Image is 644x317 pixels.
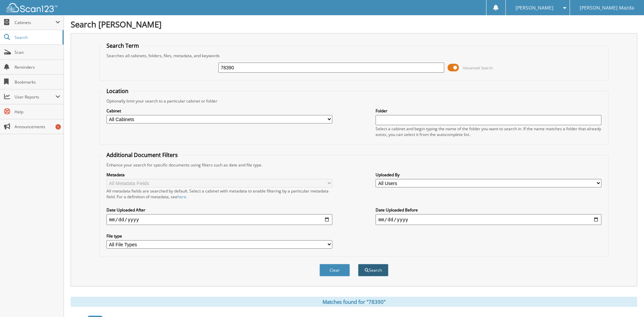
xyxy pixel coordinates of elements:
[463,65,493,70] span: Advanced Search
[103,98,605,104] div: Optionally limit your search to a particular cabinet or folder
[15,20,55,25] span: Cabinets
[177,194,186,200] a: here
[580,6,634,10] span: [PERSON_NAME] Mazda
[103,42,142,49] legend: Search Term
[15,35,59,40] span: Search
[7,3,57,12] img: scan123-logo-white.svg
[319,264,350,276] button: Clear
[15,94,55,100] span: User Reports
[106,188,332,200] div: All metadata fields are searched by default. Select a cabinet with metadata to enable filtering b...
[376,172,601,178] label: Uploaded By
[15,109,60,115] span: Help
[15,79,60,85] span: Bookmarks
[71,297,637,307] div: Matches found for "78390"
[106,233,332,239] label: File type
[376,108,601,114] label: Folder
[106,207,332,213] label: Date Uploaded After
[55,124,61,130] div: 1
[106,214,332,225] input: start
[376,126,601,137] div: Select a cabinet and begin typing the name of the folder you want to search in. If the name match...
[103,53,605,59] div: Searches all cabinets, folders, files, metadata, and keywords
[516,6,553,10] span: [PERSON_NAME]
[106,172,332,178] label: Metadata
[358,264,388,276] button: Search
[15,64,60,70] span: Reminders
[610,285,644,317] iframe: Chat Widget
[376,207,601,213] label: Date Uploaded Before
[103,151,181,159] legend: Additional Document Filters
[376,214,601,225] input: end
[106,108,332,114] label: Cabinet
[103,162,605,168] div: Enhance your search for specific documents using filters such as date and file type.
[103,87,132,95] legend: Location
[15,124,60,130] span: Announcements
[15,49,60,55] span: Scan
[71,19,637,30] h1: Search [PERSON_NAME]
